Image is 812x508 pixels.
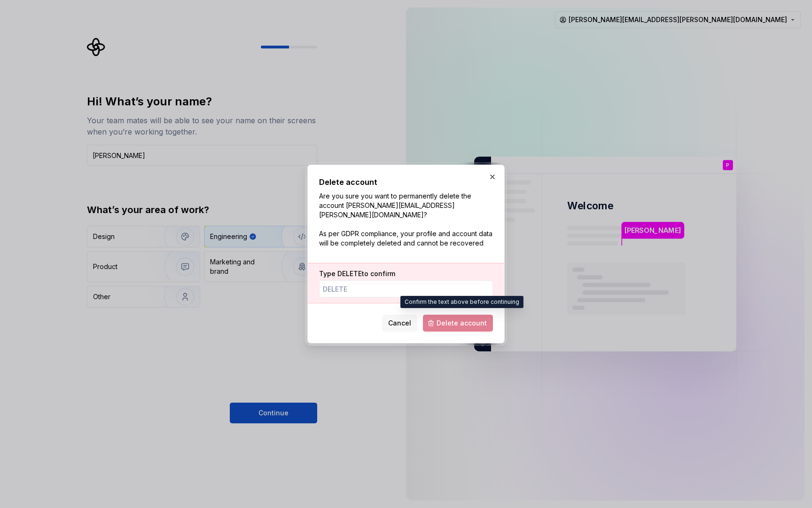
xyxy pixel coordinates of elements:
[388,318,411,328] span: Cancel
[337,270,362,278] span: DELETE
[319,269,395,278] label: Type to confirm
[319,191,493,248] p: Are you sure you want to permanently delete the account [PERSON_NAME][EMAIL_ADDRESS][PERSON_NAME]...
[319,176,493,188] h2: Delete account
[382,315,417,332] button: Cancel
[400,296,523,308] div: Confirm the text above before continuing
[319,280,493,297] input: DELETE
